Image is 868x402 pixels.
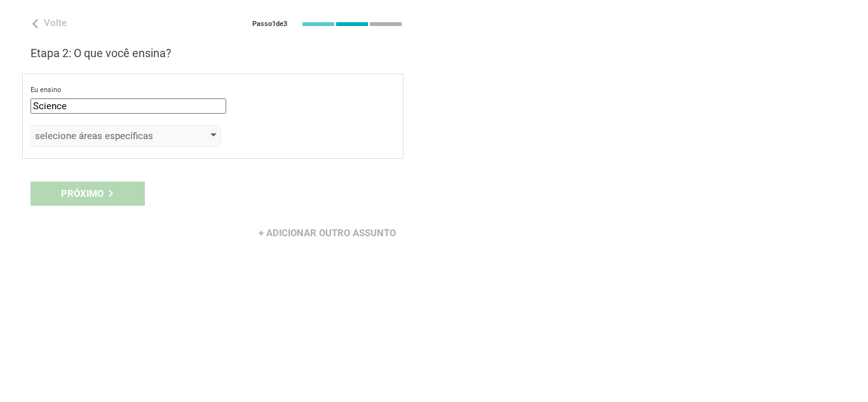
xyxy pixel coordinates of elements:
font: Passo [252,20,272,28]
font: Eu ensino [31,86,61,94]
input: assunto ou disciplina [31,98,226,114]
font: 1 [272,20,276,28]
font: Etapa 2: O que você ensina? [31,46,172,60]
font: de [276,20,283,28]
font: + Adicionar outro assunto [259,227,396,239]
font: Volte [44,17,67,29]
font: 3 [283,20,287,28]
font: Entrar com o Google [150,10,250,21]
font: selecione áreas específicas [35,130,153,142]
